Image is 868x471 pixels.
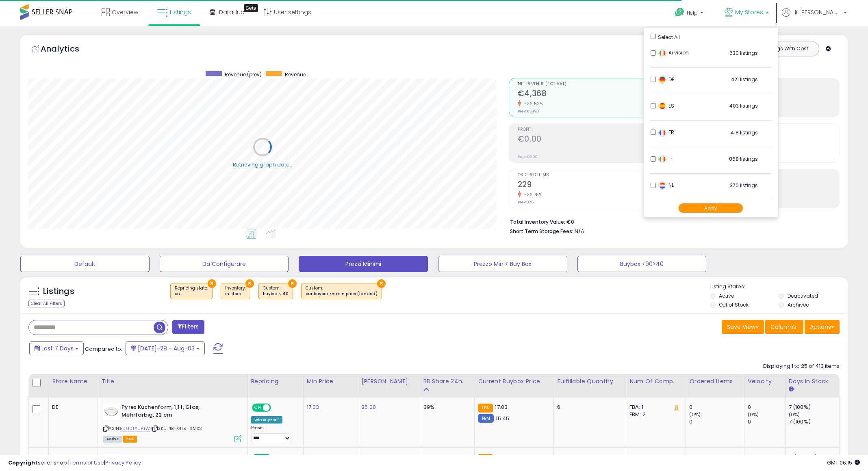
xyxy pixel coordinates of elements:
img: germany.png [658,76,666,84]
a: 20.00 [361,454,376,462]
div: 0 [689,404,744,411]
h2: 229 [518,180,670,191]
span: ON [253,404,263,411]
span: [DATE]-28 - Aug-03 [138,344,195,352]
small: Prev: 326 [518,200,534,205]
span: Overview [112,8,138,16]
div: ASIN: [103,404,241,441]
div: Tooltip anchor [244,4,258,12]
div: 6 [557,404,620,411]
a: Privacy Policy [105,459,141,467]
button: × [245,279,254,288]
div: FBA: 6 [629,454,679,461]
small: Prev: €6,198 [518,109,539,114]
div: DE [52,454,91,461]
b: Pyrex Kuchenform, 1,1 l, Glas, Mehrfarbig, 22 cm [122,404,220,421]
span: Repricing state : [175,285,208,297]
img: spain.png [658,102,666,110]
span: ON [253,454,263,461]
span: Net Revenue (Exc. VAT) [518,82,670,86]
span: 370 listings [730,182,758,189]
span: Custom: [263,285,289,297]
div: in stock [225,291,246,297]
p: Listing States: [710,283,848,291]
span: 13.21 [495,454,506,461]
div: Store Name [52,377,94,386]
small: (0%) [689,411,701,418]
a: 25.00 [361,403,376,411]
button: Prezzo Min < Buy Box [438,256,567,272]
div: seller snap | | [8,459,141,467]
span: Help [687,9,698,16]
label: Archived [788,301,809,308]
span: OFF [269,404,282,411]
img: france.png [658,129,666,137]
span: Custom: [306,285,378,297]
span: IT [658,155,673,162]
span: 17.03 [495,403,508,411]
div: Ordered Items [689,377,740,386]
span: 421 listings [731,76,758,83]
span: All listings currently available for purchase on Amazon [103,436,122,443]
small: (0%) [748,411,759,418]
div: DE [52,404,91,411]
span: Select All [658,34,680,41]
span: 2025-08-11 06:15 GMT [827,459,860,467]
div: 7 (100%) [789,404,839,411]
a: 17.03 [307,403,319,411]
div: 0 [689,418,744,426]
strong: Copyright [8,459,38,467]
span: Last 7 Days [41,344,74,352]
button: [DATE]-28 - Aug-03 [126,341,205,355]
h2: €0.00 [518,134,670,145]
b: Short Term Storage Fees: [510,228,573,235]
span: Inventory : [225,285,246,297]
div: 38% [423,454,468,461]
span: Profit [518,127,670,132]
a: B000TAUPTW [120,425,150,432]
small: Prev: €0.00 [518,154,538,159]
button: Listings With Cost [756,43,816,54]
span: DE [658,76,674,83]
small: (0%) [789,411,800,418]
a: 13.21 [307,454,318,462]
div: Days In Stock [789,377,836,386]
label: Out of Stock [719,301,749,308]
div: 2 (28.57%) [789,454,839,461]
a: Terms of Use [69,459,104,467]
div: [PERSON_NAME] [361,377,416,386]
div: on [175,291,208,297]
span: My Stores [735,8,763,16]
div: Retrieving graph data.. [233,161,292,168]
button: Apply [678,203,743,213]
div: 39% [423,404,468,411]
span: ES [658,102,674,109]
small: FBM [478,414,494,423]
button: Columns [765,320,803,334]
span: Columns [770,323,796,331]
span: 15.45 [496,415,509,422]
div: Win BuyBox * [251,416,283,423]
span: FBA [123,436,137,443]
div: 0 [748,418,785,426]
span: DataHub [219,8,245,16]
img: netherlands.png [658,181,666,190]
button: Default [20,256,150,272]
div: 0 [748,404,785,411]
span: Ai vision [658,49,689,56]
span: FR [658,129,674,136]
div: 2 [689,454,744,461]
button: Filters [172,320,204,334]
div: buybox < 40 [263,291,289,297]
div: Num of Comp. [629,377,682,386]
div: Title [101,377,244,386]
button: Actions [805,320,840,334]
div: Fulfillable Quantity [557,377,623,386]
div: Current Buybox Price [478,377,550,386]
span: N/A [575,227,584,235]
span: Compared to: [85,345,122,353]
label: Active [719,292,734,299]
h5: Listings [43,286,74,297]
span: 418 listings [731,129,758,136]
a: Hi [PERSON_NAME] [782,8,847,26]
